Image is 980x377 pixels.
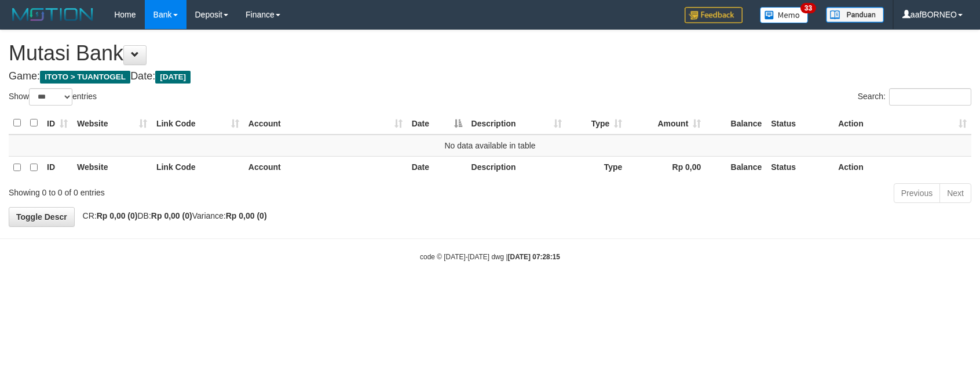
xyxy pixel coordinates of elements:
[152,112,244,135] th: Link Code: activate to sort column ascending
[566,112,627,135] th: Type: activate to sort column ascending
[9,207,75,227] a: Toggle Descr
[566,156,627,179] th: Type
[9,182,400,198] div: Showing 0 to 0 of 0 entries
[889,88,971,106] input: Search:
[40,71,130,84] span: ITOTO > TUANTOGEL
[760,7,809,23] img: Button%20Memo.svg
[42,156,72,179] th: ID
[244,112,407,135] th: Account: activate to sort column ascending
[420,253,560,261] small: code © [DATE]-[DATE] dwg |
[685,7,743,23] img: Feedback.jpg
[72,156,152,179] th: Website
[627,112,705,135] th: Amount: activate to sort column ascending
[467,156,567,179] th: Description
[9,71,971,82] h4: Game: Date:
[858,88,971,106] label: Search:
[9,88,97,106] label: Show entries
[152,156,244,179] th: Link Code
[9,42,971,65] h1: Mutasi Bank
[826,7,884,23] img: panduan.png
[894,183,940,203] a: Previous
[29,88,72,106] select: Showentries
[766,156,833,179] th: Status
[97,211,138,220] strong: Rp 0,00 (0)
[151,211,192,220] strong: Rp 0,00 (0)
[508,253,560,261] strong: [DATE] 07:28:15
[407,112,467,135] th: Date: activate to sort column descending
[939,183,971,203] a: Next
[42,112,72,135] th: ID: activate to sort column ascending
[627,156,705,179] th: Rp 0,00
[467,112,567,135] th: Description: activate to sort column ascending
[9,135,971,157] td: No data available in table
[155,71,191,84] span: [DATE]
[705,156,766,179] th: Balance
[72,112,152,135] th: Website: activate to sort column ascending
[9,6,97,23] img: MOTION_logo.png
[833,156,971,179] th: Action
[226,211,267,220] strong: Rp 0,00 (0)
[766,112,833,135] th: Status
[705,112,766,135] th: Balance
[77,211,267,220] span: CR: DB: Variance:
[244,156,407,179] th: Account
[833,112,971,135] th: Action: activate to sort column ascending
[800,3,816,13] span: 33
[407,156,467,179] th: Date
